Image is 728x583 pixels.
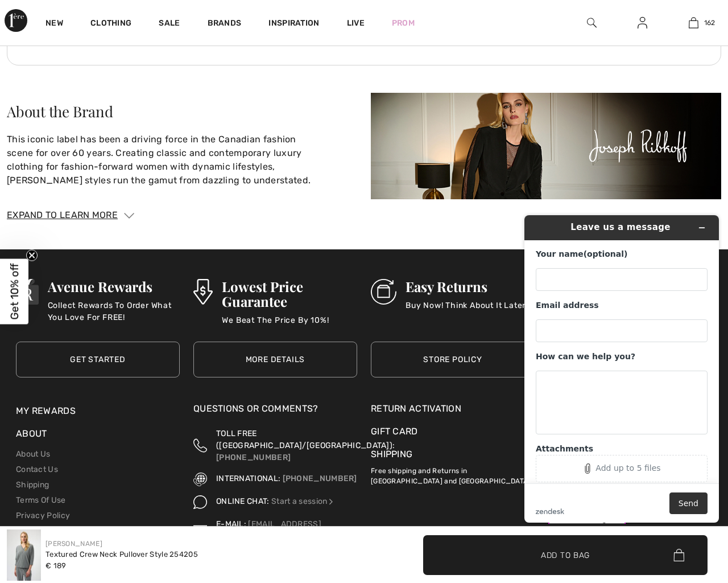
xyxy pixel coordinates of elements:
p: We Beat The Price By 10%! [222,314,357,337]
span: 162 [704,18,715,28]
a: Brands [208,18,242,30]
img: Lowest Price Guarantee [193,279,213,305]
span: INTERNATIONAL: [216,474,280,483]
a: [PHONE_NUMBER] [216,453,291,462]
div: Textured Crew Neck Pullover Style 254205 [45,549,198,560]
a: Gift Card [371,425,535,438]
img: Arrow1.svg [124,212,134,218]
a: Shipping [16,480,49,490]
a: [PERSON_NAME] [45,540,102,548]
div: About [16,427,180,446]
div: Expand to Learn More [7,208,721,222]
a: Shipping [371,449,412,459]
div: About the Brand [7,104,357,119]
img: Bag.svg [673,549,684,561]
p: Collect Rewards To Order What You Love For FREE! [48,299,180,322]
span: Get 10% off [8,264,21,320]
span: Inspiration [268,18,319,30]
img: search the website [587,16,597,30]
h3: Avenue Rewards [48,279,180,294]
img: International [193,473,207,486]
img: Contact us [193,518,207,542]
button: Close teaser [26,250,38,261]
img: Easy Returns [371,279,396,305]
a: Return Activation [371,402,535,416]
span: TOLL FREE ([GEOGRAPHIC_DATA]/[GEOGRAPHIC_DATA]): [216,429,395,450]
a: New [45,18,63,30]
a: Contact Us [16,465,58,474]
iframe: Find more information here [515,206,728,532]
img: Online Chat [327,498,335,506]
div: Questions or Comments? [193,402,357,421]
a: 162 [668,16,718,30]
img: My Bag [689,16,698,30]
img: About the Brand [371,93,721,199]
h3: Easy Returns [406,279,528,294]
a: Get Started [16,342,180,377]
img: My Info [638,16,647,30]
p: Buy Now! Think About It Later! [406,299,528,322]
img: 1ère Avenue [5,9,27,32]
h3: Lowest Price Guarantee [222,279,357,309]
a: Privacy Policy [16,511,70,520]
a: Live [347,17,365,29]
img: Online Chat [193,495,207,509]
a: Sale [159,18,180,30]
p: Free shipping and Returns in [GEOGRAPHIC_DATA] and [GEOGRAPHIC_DATA]. [371,461,535,486]
span: € 189 [45,561,67,570]
a: Store Policy [371,342,535,377]
span: ONLINE CHAT: [216,496,270,506]
a: Start a session [271,496,336,506]
p: This iconic label has been a driving force in the Canadian fashion scene for over 60 years. Creat... [7,133,357,187]
a: My Rewards [16,405,76,416]
a: More Details [193,342,357,377]
a: Sign In [628,16,656,30]
img: Toll Free (Canada/US) [193,428,207,463]
span: Help [26,8,49,18]
button: Add to Bag [423,535,708,575]
a: [EMAIL_ADDRESS][DOMAIN_NAME] [216,519,321,541]
a: Terms Of Use [16,495,66,505]
a: Prom [392,17,415,29]
span: Add to Bag [541,549,590,561]
span: E-MAIL: [216,519,246,529]
a: About Us [16,449,50,459]
a: [PHONE_NUMBER] [283,474,357,483]
a: Clothing [90,18,131,30]
img: Textured Crew Neck Pullover Style 254205 [7,529,41,581]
